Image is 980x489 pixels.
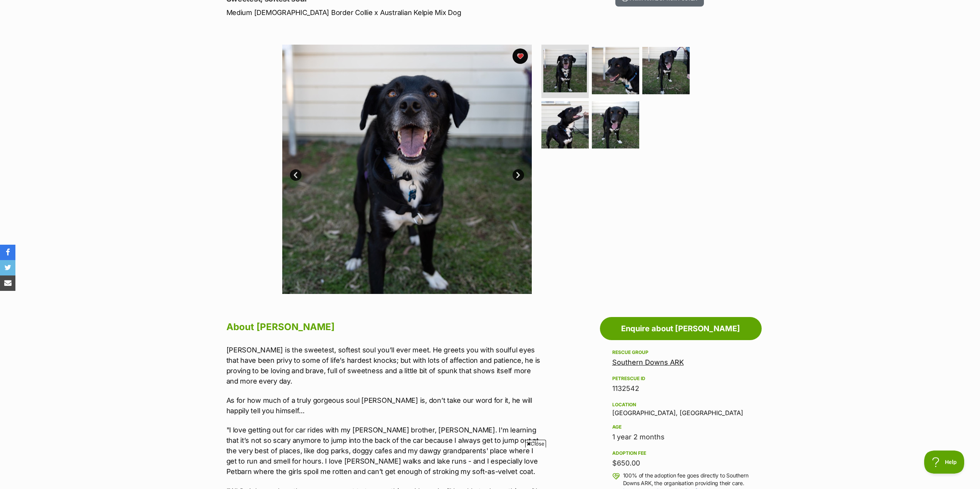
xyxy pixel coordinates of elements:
div: Age [612,424,749,430]
img: Photo of Freddie [543,49,587,92]
img: Photo of Freddie [282,45,532,294]
div: 1132542 [612,383,749,394]
p: [PERSON_NAME] is the sweetest, softest soul you’ll ever meet. He greets you with soulful eyes tha... [226,345,544,386]
a: Prev [290,169,302,181]
div: Location [612,402,749,408]
img: Photo of Freddie [541,101,589,149]
button: favourite [513,48,528,64]
div: $650.00 [612,458,749,469]
a: Enquire about [PERSON_NAME] [600,317,762,340]
p: "I love getting out for car rides with my [PERSON_NAME] brother, [PERSON_NAME]. I'm learning that... [226,425,544,477]
div: Adoption fee [612,450,749,456]
p: As for how much of a truly gorgeous soul [PERSON_NAME] is, don’t take our word for it, he will ha... [226,395,544,416]
p: Medium [DEMOGRAPHIC_DATA] Border Collie x Australian Kelpie Mix Dog [226,7,552,18]
img: Photo of Freddie [592,47,639,94]
a: Next [513,169,524,181]
div: [GEOGRAPHIC_DATA], [GEOGRAPHIC_DATA] [612,400,749,416]
div: PetRescue ID [612,376,749,382]
div: Rescue group [612,349,749,355]
iframe: Help Scout Beacon - Open [924,451,965,474]
div: 1 year 2 months [612,432,749,442]
iframe: Advertisement [350,451,630,485]
img: Photo of Freddie [592,101,639,149]
span: Close [525,440,546,447]
a: Southern Downs ARK [612,358,684,366]
img: Photo of Freddie [642,47,690,94]
h2: About [PERSON_NAME] [226,319,544,335]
